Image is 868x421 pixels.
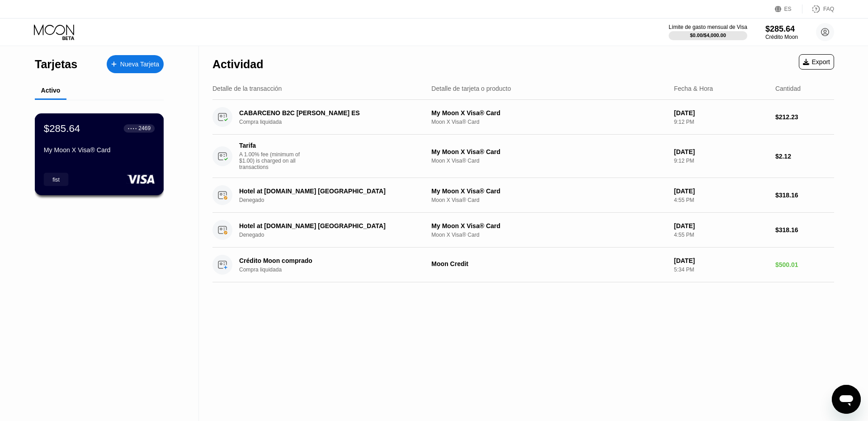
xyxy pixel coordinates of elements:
[775,85,801,92] div: Cantidad
[35,58,77,71] div: Tarjetas
[775,192,834,199] div: $318.16
[669,24,747,30] div: Límite de gasto mensual de Visa
[239,197,430,203] div: Denegado
[44,173,69,186] div: fist
[239,151,307,170] div: A 1.00% fee (minimum of $1.00) is charged on all transactions
[44,122,80,134] div: $285.64
[690,33,726,38] div: $0.00 / $4,000.00
[431,187,666,195] div: My Moon X Visa® Card
[431,85,511,92] div: Detalle de tarjeta o producto
[212,135,834,178] div: TarifaA 1.00% fee (minimum of $1.00) is charged on all transactionsMy Moon X Visa® CardMoon X Vis...
[674,148,768,155] div: [DATE]
[775,261,834,268] div: $500.01
[431,109,666,117] div: My Moon X Visa® Card
[674,222,768,229] div: [DATE]
[35,114,163,195] div: $285.64● ● ● ●2469My Moon X Visa® Cardfist
[431,232,666,238] div: Moon X Visa® Card
[674,109,768,117] div: [DATE]
[212,178,834,213] div: Hotel at [DOMAIN_NAME] [GEOGRAPHIC_DATA]DenegadoMy Moon X Visa® CardMoon X Visa® Card[DATE]4:55 P...
[823,6,834,12] div: FAQ
[239,119,430,125] div: Compra liquidada
[775,153,834,160] div: $2.12
[239,142,302,149] div: Tarifa
[120,61,159,68] div: Nueva Tarjeta
[239,187,416,195] div: Hotel at [DOMAIN_NAME] [GEOGRAPHIC_DATA]
[674,232,768,238] div: 4:55 PM
[431,158,666,164] div: Moon X Visa® Card
[765,24,798,40] div: $285.64Crédito Moon
[128,127,137,130] div: ● ● ● ●
[802,5,834,14] div: FAQ
[674,257,768,264] div: [DATE]
[775,226,834,234] div: $318.16
[674,158,768,164] div: 9:12 PM
[803,58,830,65] div: Export
[765,24,798,34] div: $285.64
[431,119,666,125] div: Moon X Visa® Card
[784,6,792,12] div: ES
[239,257,416,264] div: Crédito Moon comprado
[832,385,861,414] iframe: Botón para iniciar la ventana de mensajería
[674,267,768,273] div: 5:34 PM
[107,55,164,73] div: Nueva Tarjeta
[239,232,430,238] div: Denegado
[431,222,666,229] div: My Moon X Visa® Card
[212,213,834,248] div: Hotel at [DOMAIN_NAME] [GEOGRAPHIC_DATA]DenegadoMy Moon X Visa® CardMoon X Visa® Card[DATE]4:55 P...
[52,176,59,182] div: fist
[799,54,834,70] div: Export
[674,85,713,92] div: Fecha & Hora
[239,267,430,273] div: Compra liquidada
[212,248,834,282] div: Crédito Moon compradoCompra liquidadaMoon Credit[DATE]5:34 PM$500.01
[138,125,151,131] div: 2469
[669,24,747,40] div: Límite de gasto mensual de Visa$0.00/$4,000.00
[765,34,798,40] div: Crédito Moon
[212,58,264,71] div: Actividad
[239,109,416,117] div: CABARCENO B2C [PERSON_NAME] ES
[431,148,666,155] div: My Moon X Visa® Card
[44,146,155,154] div: My Moon X Visa® Card
[674,197,768,203] div: 4:55 PM
[674,187,768,195] div: [DATE]
[41,87,61,94] div: Activo
[212,85,282,92] div: Detalle de la transacción
[239,222,416,229] div: Hotel at [DOMAIN_NAME] [GEOGRAPHIC_DATA]
[674,119,768,125] div: 9:12 PM
[775,113,834,121] div: $212.23
[212,100,834,135] div: CABARCENO B2C [PERSON_NAME] ESCompra liquidadaMy Moon X Visa® CardMoon X Visa® Card[DATE]9:12 PM$...
[431,260,666,267] div: Moon Credit
[431,197,666,203] div: Moon X Visa® Card
[775,5,802,14] div: ES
